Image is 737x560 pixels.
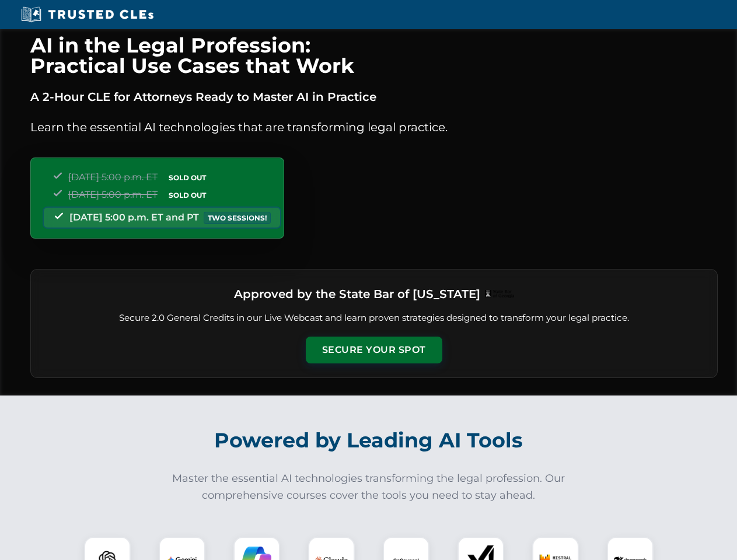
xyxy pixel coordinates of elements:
[306,337,442,363] button: Secure Your Spot
[165,189,210,201] span: SOLD OUT
[165,171,210,184] span: SOLD OUT
[45,311,703,325] p: Secure 2.0 General Credits in our Live Webcast and learn proven strategies designed to transform ...
[30,118,718,136] p: Learn the essential AI technologies that are transforming legal practice.
[68,171,158,183] span: [DATE] 5:00 p.m. ET
[46,420,692,461] h2: Powered by Leading AI Tools
[68,189,158,200] span: [DATE] 5:00 p.m. ET
[165,470,573,504] p: Master the essential AI technologies transforming the legal profession. Our comprehensive courses...
[485,290,514,298] img: Logo
[30,35,718,76] h1: AI in the Legal Profession: Practical Use Cases that Work
[18,6,157,23] img: Trusted CLEs
[30,87,718,106] p: A 2-Hour CLE for Attorneys Ready to Master AI in Practice
[234,283,480,304] h3: Approved by the State Bar of [US_STATE]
